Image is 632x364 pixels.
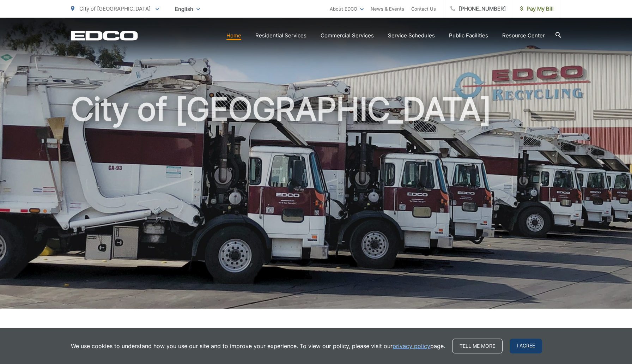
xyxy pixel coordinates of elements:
a: Service Schedules [388,31,435,40]
p: We use cookies to understand how you use our site and to improve your experience. To view our pol... [71,342,445,350]
a: Resource Center [502,31,545,40]
span: City of [GEOGRAPHIC_DATA] [79,5,151,12]
a: privacy policy [393,342,430,350]
h1: City of [GEOGRAPHIC_DATA] [71,92,561,315]
a: News & Events [371,5,404,13]
a: Home [226,31,241,40]
a: Residential Services [255,31,306,40]
span: I agree [510,339,542,353]
span: English [170,3,205,15]
a: Tell me more [452,339,503,353]
span: Pay My Bill [520,5,554,13]
a: Contact Us [411,5,436,13]
a: About EDCO [330,5,364,13]
a: EDCD logo. Return to the homepage. [71,31,138,41]
a: Commercial Services [321,31,374,40]
a: Public Facilities [449,31,488,40]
